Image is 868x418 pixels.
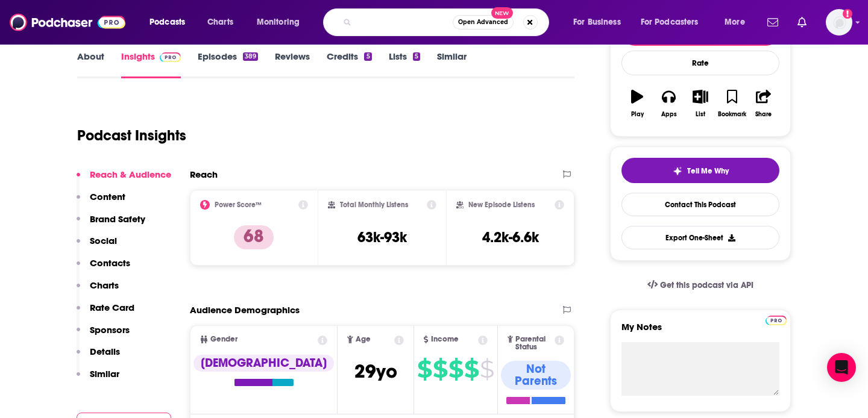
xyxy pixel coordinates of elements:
[356,13,453,32] input: Search podcasts, credits, & more...
[90,324,130,335] p: Sponsors
[77,302,134,324] button: Rate Card
[826,9,852,36] span: Logged in as danikarchmer
[77,51,104,78] a: About
[685,82,716,125] button: List
[515,335,552,351] span: Parental Status
[431,335,459,343] span: Income
[621,321,779,342] label: My Notes
[482,228,539,246] h3: 4.2k-6.6k
[501,361,571,390] div: Not Parents
[687,166,729,176] span: Tell Me Why
[364,52,371,61] div: 5
[437,51,467,78] a: Similar
[77,126,186,145] h1: Podcast Insights
[793,12,811,33] a: Show notifications dropdown
[641,14,699,31] span: For Podcasters
[621,193,779,216] a: Contact This Podcast
[433,360,447,379] span: $
[77,324,130,346] button: Sponsors
[90,235,117,246] p: Social
[725,14,745,31] span: More
[413,52,420,61] div: 5
[491,7,513,19] span: New
[389,51,420,78] a: Lists5
[90,302,134,313] p: Rate Card
[340,201,408,209] h2: Total Monthly Listens
[90,368,119,379] p: Similar
[718,111,746,118] div: Bookmark
[90,279,119,291] p: Charts
[257,14,300,31] span: Monitoring
[621,226,779,249] button: Export One-Sheet
[198,51,258,78] a: Episodes389
[90,257,130,269] p: Contacts
[766,316,787,325] img: Podchaser Pro
[843,9,852,19] svg: Add a profile image
[480,360,494,379] span: $
[90,191,125,202] p: Content
[90,213,145,225] p: Brand Safety
[10,11,125,34] img: Podchaser - Follow, Share and Rate Podcasts
[633,13,716,32] button: open menu
[827,353,856,382] div: Open Intercom Messenger
[141,13,201,32] button: open menu
[77,368,119,390] button: Similar
[716,82,747,125] button: Bookmark
[696,111,705,118] div: List
[160,52,181,62] img: Podchaser Pro
[417,360,432,379] span: $
[77,169,171,191] button: Reach & Audience
[90,346,120,357] p: Details
[763,12,783,33] a: Show notifications dropdown
[464,360,479,379] span: $
[77,235,117,257] button: Social
[207,14,233,31] span: Charts
[234,225,274,249] p: 68
[149,14,185,31] span: Podcasts
[200,13,241,32] a: Charts
[661,111,677,118] div: Apps
[77,213,145,236] button: Brand Safety
[448,360,463,379] span: $
[826,9,852,36] button: Show profile menu
[755,111,772,118] div: Share
[748,82,779,125] button: Share
[660,280,753,290] span: Get this podcast via API
[190,169,218,180] h2: Reach
[210,335,237,343] span: Gender
[77,191,125,213] button: Content
[121,51,181,78] a: InsightsPodchaser Pro
[673,166,682,176] img: tell me why sparkle
[766,314,787,325] a: Pro website
[77,346,120,368] button: Details
[243,52,258,61] div: 389
[193,355,334,372] div: [DEMOGRAPHIC_DATA]
[468,201,535,209] h2: New Episode Listens
[77,257,130,279] button: Contacts
[716,13,760,32] button: open menu
[215,201,262,209] h2: Power Score™
[453,15,514,30] button: Open AdvancedNew
[356,335,371,343] span: Age
[354,360,397,383] span: 29 yo
[565,13,636,32] button: open menu
[638,270,763,300] a: Get this podcast via API
[621,158,779,183] button: tell me why sparkleTell Me Why
[77,279,119,302] button: Charts
[327,51,371,78] a: Credits5
[357,228,407,246] h3: 63k-93k
[621,82,653,125] button: Play
[458,19,508,25] span: Open Advanced
[621,51,779,75] div: Rate
[631,111,644,118] div: Play
[275,51,310,78] a: Reviews
[335,8,561,36] div: Search podcasts, credits, & more...
[190,304,300,316] h2: Audience Demographics
[573,14,621,31] span: For Business
[826,9,852,36] img: User Profile
[90,169,171,180] p: Reach & Audience
[653,82,684,125] button: Apps
[248,13,315,32] button: open menu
